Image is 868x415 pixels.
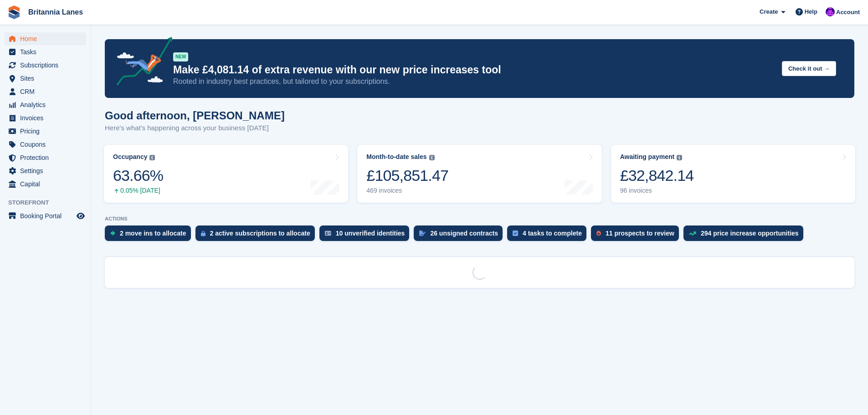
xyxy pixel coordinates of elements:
button: Check it out → [782,61,836,76]
img: task-75834270c22a3079a89374b754ae025e5fb1db73e45f91037f5363f120a921f8.svg [513,231,518,236]
img: icon-info-grey-7440780725fd019a000dd9b08b2336e03edf1995a4989e88bcd33f0948082b44.svg [677,155,682,160]
span: Create [760,7,778,16]
span: Capital [20,178,75,190]
span: Home [20,32,75,45]
span: Settings [20,164,75,177]
p: Here's what's happening across your business [DATE] [105,123,285,133]
span: Help [805,7,817,16]
a: 2 active subscriptions to allocate [195,225,319,246]
img: prospect-51fa495bee0391a8d652442698ab0144808aea92771e9ea1ae160a38d050c398.svg [596,231,601,236]
span: Invoices [20,112,75,124]
a: menu [5,72,86,85]
img: icon-info-grey-7440780725fd019a000dd9b08b2336e03edf1995a4989e88bcd33f0948082b44.svg [149,155,155,160]
span: Coupons [20,138,75,151]
div: Month-to-date sales [366,153,426,161]
span: Storefront [8,198,91,207]
img: Mark Lane [826,7,835,16]
div: 469 invoices [366,187,448,195]
a: Month-to-date sales £105,851.47 469 invoices [357,145,601,203]
span: Account [836,8,860,17]
p: Make £4,081.14 of extra revenue with our new price increases tool [173,63,775,77]
a: 11 prospects to review [591,225,683,246]
a: Preview store [75,210,86,221]
span: Subscriptions [20,59,75,72]
a: Occupancy 63.66% 0.05% [DATE] [104,145,348,203]
span: CRM [20,85,75,98]
div: 0.05% [DATE] [113,187,163,195]
img: stora-icon-8386f47178a22dfd0bd8f6a31ec36ba5ce8667c1dd55bd0f319d3a0aa187defe.svg [7,5,21,19]
div: NEW [173,52,188,61]
a: 26 unsigned contracts [414,225,507,246]
a: menu [5,46,86,58]
a: menu [5,210,86,222]
img: price_increase_opportunities-93ffe204e8149a01c8c9dc8f82e8f89637d9d84a8eef4429ea346261dce0b2c0.svg [689,231,696,236]
img: price-adjustments-announcement-icon-8257ccfd72463d97f412b2fc003d46551f7dbcb40ab6d574587a9cd5c0d94... [109,37,173,89]
div: £105,851.47 [366,166,448,185]
img: contract_signature_icon-13c848040528278c33f63329250d36e43548de30e8caae1d1a13099fd9432cc5.svg [419,231,426,236]
a: menu [5,32,86,45]
img: verify_identity-adf6edd0f0f0b5bbfe63781bf79b02c33cf7c696d77639b501bdc392416b5a36.svg [325,231,331,236]
div: £32,842.14 [620,166,694,185]
a: menu [5,85,86,98]
a: 4 tasks to complete [507,225,591,246]
img: active_subscription_to_allocate_icon-d502201f5373d7db506a760aba3b589e785aa758c864c3986d89f69b8ff3... [201,231,205,236]
div: 2 move ins to allocate [120,230,186,237]
a: 10 unverified identities [319,225,414,246]
div: 96 invoices [620,187,694,195]
a: Britannia Lanes [25,5,87,20]
a: menu [5,98,86,111]
a: 294 price increase opportunities [683,225,808,246]
span: Tasks [20,46,75,58]
a: menu [5,125,86,138]
p: ACTIONS [105,216,854,222]
div: 26 unsigned contracts [430,230,498,237]
h1: Good afternoon, [PERSON_NAME] [105,109,285,122]
img: icon-info-grey-7440780725fd019a000dd9b08b2336e03edf1995a4989e88bcd33f0948082b44.svg [429,155,435,160]
span: Analytics [20,98,75,111]
span: Booking Portal [20,210,75,222]
span: Pricing [20,125,75,138]
p: Rooted in industry best practices, but tailored to your subscriptions. [173,77,775,87]
div: 63.66% [113,166,163,185]
a: menu [5,164,86,177]
span: Protection [20,151,75,164]
div: Awaiting payment [620,153,675,161]
div: 294 price increase opportunities [701,230,799,237]
div: 10 unverified identities [336,230,405,237]
a: 2 move ins to allocate [105,225,195,246]
a: menu [5,151,86,164]
div: Occupancy [113,153,147,161]
a: Awaiting payment £32,842.14 96 invoices [611,145,855,203]
span: Sites [20,72,75,85]
div: 4 tasks to complete [523,230,582,237]
a: menu [5,112,86,124]
div: 2 active subscriptions to allocate [210,230,310,237]
img: move_ins_to_allocate_icon-fdf77a2bb77ea45bf5b3d319d69a93e2d87916cf1d5bf7949dd705db3b84f3ca.svg [110,231,115,236]
a: menu [5,178,86,190]
a: menu [5,59,86,72]
div: 11 prospects to review [606,230,674,237]
a: menu [5,138,86,151]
